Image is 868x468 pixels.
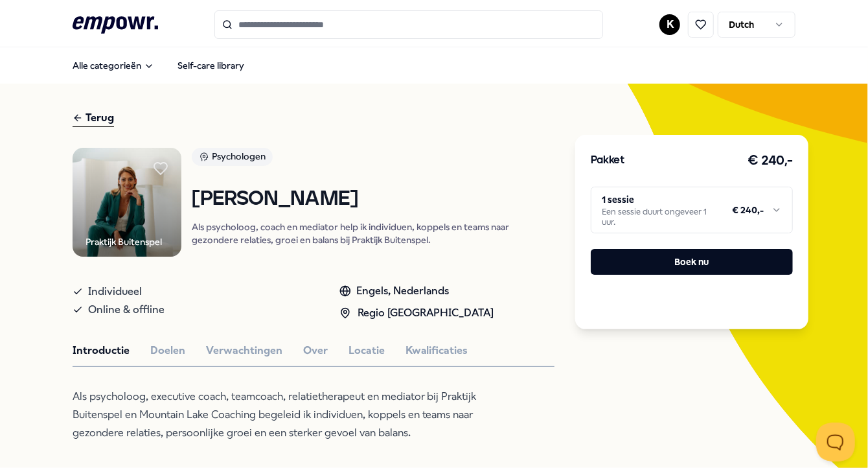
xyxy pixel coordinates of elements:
button: Over [303,342,328,359]
div: Psychologen [192,148,273,166]
button: Alle categorieën [62,53,165,78]
h3: Pakket [591,152,624,169]
h1: [PERSON_NAME] [192,188,554,211]
span: Individueel [88,283,142,301]
a: Psychologen [192,148,554,170]
button: Kwalificaties [405,342,468,359]
button: Introductie [73,342,130,359]
iframe: Help Scout Beacon - Open [816,423,855,462]
input: Search for products, categories or subcategories [214,10,603,39]
div: Praktijk Buitenspel [86,235,162,249]
button: Boek nu [591,249,793,275]
span: Online & offline [88,301,165,319]
p: Als psycholoog, executive coach, teamcoach, relatietherapeut en mediator bij Praktijk Buitenspel ... [73,388,494,442]
div: Engels, Nederlands [339,283,494,299]
button: K [659,14,680,35]
a: Self-care library [167,53,255,78]
p: Als psycholoog, coach en mediator help ik individuen, koppels en teams naar gezondere relaties, g... [192,220,554,246]
img: Product Image [73,148,182,257]
nav: Main [62,53,255,78]
button: Verwachtingen [206,342,282,359]
div: Regio [GEOGRAPHIC_DATA] [339,305,494,322]
button: Locatie [348,342,385,359]
button: Doelen [150,342,185,359]
h3: € 240,- [748,150,794,171]
div: Terug [73,110,114,127]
